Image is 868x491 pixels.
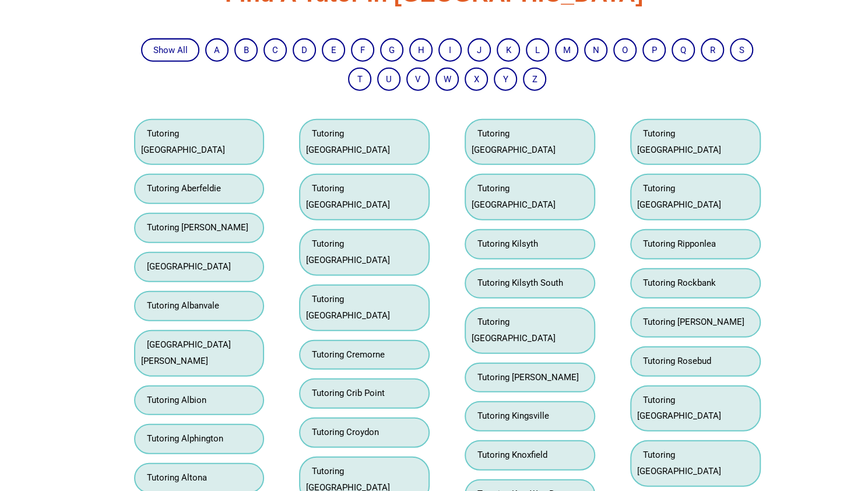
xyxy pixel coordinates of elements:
[141,472,207,483] a: Tutoring Altona
[141,128,225,155] a: Tutoring [GEOGRAPHIC_DATA]
[637,395,721,422] a: Tutoring [GEOGRAPHIC_DATA]
[593,45,599,55] a: N
[306,294,390,321] a: Tutoring [GEOGRAPHIC_DATA]
[535,45,540,55] a: L
[563,45,571,55] a: M
[503,74,508,85] a: Y
[306,183,390,210] a: Tutoring [GEOGRAPHIC_DATA]
[532,74,537,85] a: Z
[444,74,451,85] a: W
[637,239,716,249] a: Tutoring Ripponlea
[415,74,421,85] a: V
[306,239,390,265] a: Tutoring [GEOGRAPHIC_DATA]
[272,45,278,55] a: C
[357,74,363,85] a: T
[472,278,563,288] a: Tutoring Kilsyth South
[244,45,249,55] a: B
[472,411,549,421] a: Tutoring Kingsville
[472,128,556,155] a: Tutoring [GEOGRAPHIC_DATA]
[652,45,657,55] a: P
[637,450,721,476] a: Tutoring [GEOGRAPHIC_DATA]
[674,359,868,491] iframe: Chat Widget
[637,317,744,327] a: Tutoring [PERSON_NAME]
[472,450,547,460] a: Tutoring Knoxfield
[472,372,579,383] a: Tutoring [PERSON_NAME]
[637,183,721,210] a: Tutoring [GEOGRAPHIC_DATA]
[472,317,556,343] a: Tutoring [GEOGRAPHIC_DATA]
[386,74,392,85] a: U
[141,183,221,194] a: Tutoring Aberfeldie
[449,45,451,55] a: I
[141,300,219,311] a: Tutoring Albanvale
[389,45,395,55] a: G
[306,128,390,155] a: Tutoring [GEOGRAPHIC_DATA]
[301,45,307,55] a: D
[360,45,365,55] a: F
[214,45,220,55] a: A
[472,239,538,249] a: Tutoring Kilsyth
[739,45,744,55] a: S
[418,45,424,55] a: H
[637,278,716,288] a: Tutoring Rockbank
[141,339,231,366] a: [GEOGRAPHIC_DATA][PERSON_NAME]
[141,261,231,272] a: [GEOGRAPHIC_DATA]
[472,183,556,210] a: Tutoring [GEOGRAPHIC_DATA]
[153,45,188,55] a: Show All
[622,45,628,55] a: O
[306,349,385,360] a: Tutoring Cremorne
[680,45,686,55] a: Q
[477,45,482,55] a: J
[474,74,479,85] a: X
[306,388,385,398] a: Tutoring Crib Point
[331,45,336,55] a: E
[141,395,206,405] a: Tutoring Albion
[637,128,721,155] a: Tutoring [GEOGRAPHIC_DATA]
[141,222,248,233] a: Tutoring [PERSON_NAME]
[141,433,223,444] a: Tutoring Alphington
[637,356,711,366] a: Tutoring Rosebud
[506,45,511,55] a: K
[710,45,715,55] a: R
[306,427,379,437] a: Tutoring Croydon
